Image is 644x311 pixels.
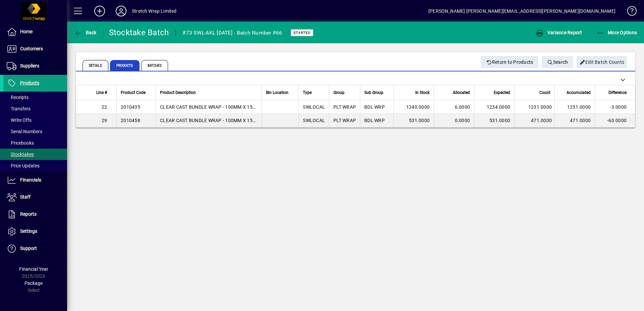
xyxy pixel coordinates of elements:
a: Receipts [3,92,67,103]
td: 0.0000 [434,114,474,127]
a: Pricebooks [3,137,67,149]
span: Products [110,60,140,71]
span: Variance Report [536,30,582,35]
div: Stretch Wrap Limited [132,6,177,16]
span: PLT WRAP [333,118,356,123]
a: Suppliers [3,58,67,74]
span: Edit Batch Counts [579,57,624,68]
span: Home [20,29,33,34]
span: Receipts [7,95,29,100]
div: Product Description [160,89,258,96]
span: Search [547,57,568,68]
span: Return to Products [486,57,533,68]
a: Write Offs [3,114,67,126]
div: Product Code [121,89,152,96]
span: Details [83,60,108,71]
div: Bin Location [266,89,294,96]
td: 6.0000 [434,100,474,114]
div: [PERSON_NAME] [PERSON_NAME][EMAIL_ADDRESS][PERSON_NAME][DOMAIN_NAME] [428,6,615,16]
button: More Options [595,27,639,39]
span: Started [293,31,311,35]
span: Product Code [121,89,146,96]
a: Home [3,23,67,40]
span: Product Description [160,89,196,96]
button: Edit Batch Counts [577,56,627,68]
span: More Options [596,30,637,35]
div: Type [303,89,325,96]
a: Financials [3,172,67,189]
span: 29 [102,118,107,123]
a: Transfers [3,103,67,114]
a: Reports [3,206,67,223]
span: CLEAR CAST BUNDLE WRAP - 100MM X 150M X 20MU WITH HANDLE (10R/CTN) [160,104,335,110]
span: 22 [102,104,107,110]
span: Type [303,89,312,96]
span: Difference [608,89,627,96]
span: Customers [20,46,43,51]
a: Staff [3,189,67,206]
span: Sub Group [364,89,383,96]
div: 1231.0000 [515,104,552,110]
a: Price Updates [3,160,67,171]
span: Products [20,80,39,86]
span: Support [20,246,37,251]
span: BDL WRP [364,118,385,123]
span: SWLOCAL [303,118,325,123]
div: 471.0000 [515,117,552,124]
span: Financials [20,177,41,183]
div: Sub Group [364,89,389,96]
span: Back [74,30,97,35]
div: 1231.0000 [559,104,591,110]
td: 1240.0000 [393,100,434,114]
span: Count [539,89,550,96]
button: Add [89,5,110,17]
span: Staff [20,194,31,200]
span: CLEAR CAST BUNDLE WRAP - 100MM X 150M X 20MU (20R/CTN) [160,118,302,123]
span: Accumulated [567,89,591,96]
button: Profile [110,5,132,17]
span: Batches [141,60,168,71]
span: Reports [20,211,37,217]
td: -3.0000 [595,100,635,114]
a: Support [3,240,67,257]
span: Write Offs [7,117,32,123]
a: Serial Numbers [3,126,67,137]
span: BDL WRP [364,104,385,110]
span: Serial Numbers [7,129,42,134]
span: Financial Year [19,266,48,272]
app-page-header-button: Back [67,27,104,39]
a: Knowledge Base [622,1,636,23]
button: Return to Products [481,56,538,68]
span: In Stock [415,89,430,96]
span: Suppliers [20,63,39,68]
button: Variance Report [534,27,584,39]
div: Line # [85,89,113,96]
td: 531.0000 [393,114,434,127]
span: 2010458 [121,118,140,123]
button: Search [542,56,573,68]
span: Line # [96,89,107,96]
span: Bin Location [266,89,288,96]
a: Customers [3,41,67,57]
span: PLT WRAP [333,104,356,110]
span: Settings [20,228,37,234]
a: Settings [3,223,67,240]
div: Stocktake Batch [109,27,169,38]
span: Transfers [7,106,31,111]
div: Group [333,89,356,96]
a: Stocktakes [3,149,67,160]
span: 2010435 [121,104,140,110]
div: #73 SWL-AKL [DATE] - Batch Number #66 [182,28,282,38]
td: -60.0000 [595,114,635,127]
span: Expected [494,89,510,96]
span: Package [24,280,43,286]
span: Price Updates [7,163,40,168]
span: 531.0000 [489,118,510,123]
span: SWLOCAL [303,104,325,110]
span: Group [333,89,344,96]
button: Back [72,27,98,39]
span: Stocktakes [7,152,34,157]
span: Allocated [453,89,470,96]
span: Pricebooks [7,140,34,146]
div: 471.0000 [559,117,591,124]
